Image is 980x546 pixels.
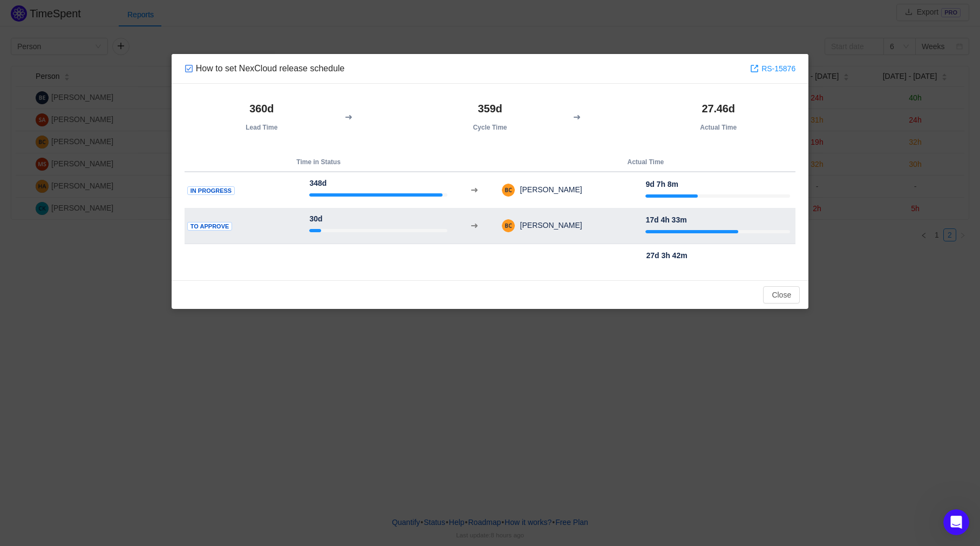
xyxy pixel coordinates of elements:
[478,103,502,114] strong: 359d
[646,251,687,260] strong: 27d 3h 42m
[645,180,678,188] strong: 9d 7h 8m
[185,97,339,137] th: Lead Time
[185,153,453,172] th: Time in Status
[502,219,515,232] img: BC-6.png
[502,184,515,197] img: BC-6.png
[249,103,274,114] strong: 360d
[515,221,582,230] span: [PERSON_NAME]
[309,214,322,223] strong: 30d
[413,97,567,137] th: Cycle Time
[763,286,800,304] button: Close
[515,185,582,194] span: [PERSON_NAME]
[750,63,795,75] a: RS-15876
[702,103,735,114] strong: 27.46d
[496,153,796,172] th: Actual Time
[309,179,326,187] strong: 348d
[185,63,345,75] div: How to set NexCloud release schedule
[641,97,795,137] th: Actual Time
[187,222,233,231] span: To Approve
[943,509,969,535] iframe: Intercom live chat
[645,215,686,224] strong: 17d 4h 33m
[187,186,235,196] span: In Progress
[185,64,193,73] img: 10318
